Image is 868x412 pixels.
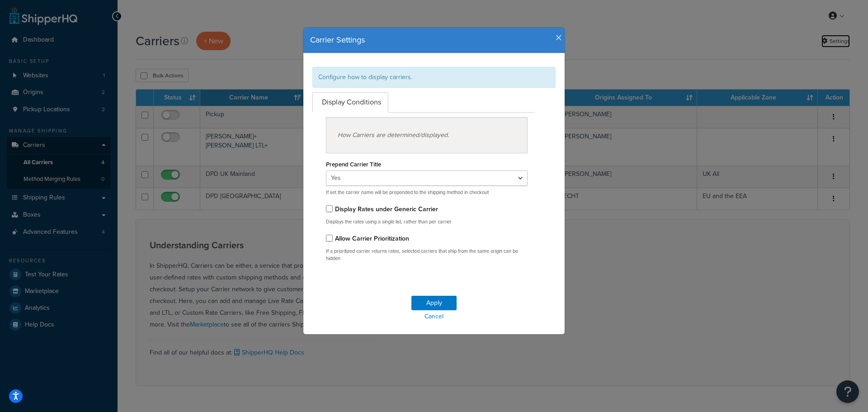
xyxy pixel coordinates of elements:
input: Allow Carrier Prioritization [326,235,333,242]
p: Displays the rates using a single list, rather than per carrier [326,218,528,225]
label: Allow Carrier Prioritization [335,234,409,243]
input: Display Rates under Generic Carrier [326,205,333,212]
label: Display Rates under Generic Carrier [335,204,438,214]
button: Apply [411,296,457,310]
div: Configure how to display carriers. [312,67,556,88]
h4: Carrier Settings [310,34,558,46]
p: If a prioritized carrier returns rates, selected carriers that ship from the same origin can be h... [326,248,528,262]
p: If set the carrier name will be prepended to the shipping method in checkout [326,189,528,196]
a: Display Conditions [312,92,388,113]
div: How Carriers are determined/displayed. [326,117,528,153]
label: Prepend Carrier Title [326,161,381,168]
a: Cancel [303,310,565,323]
